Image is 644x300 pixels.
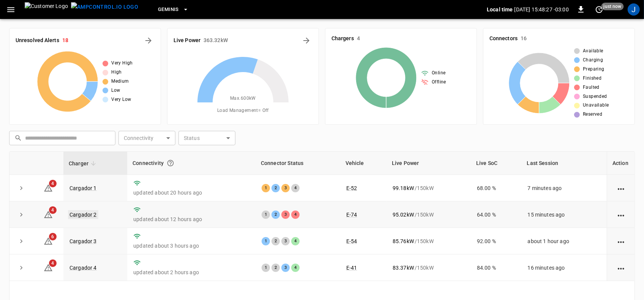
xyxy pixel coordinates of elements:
p: 85.76 kW [393,237,414,245]
a: 6 [44,238,53,244]
td: 7 minutes ago [522,175,607,201]
span: Very Low [111,96,131,104]
td: about 1 hour ago [522,228,607,254]
div: 2 [271,264,280,272]
td: 64.00 % [471,201,522,228]
div: 2 [271,237,280,245]
div: 4 [291,264,300,272]
h6: Connectors [489,35,518,43]
div: 1 [262,210,270,219]
td: 68.00 % [471,175,522,201]
td: 92.00 % [471,228,522,254]
a: E-41 [346,265,357,271]
div: / 150 kW [393,211,465,218]
th: Live Power [387,152,471,175]
td: 16 minutes ago [522,254,607,281]
th: Live SoC [471,152,522,175]
div: 3 [281,210,290,219]
a: 4 [44,184,53,190]
button: expand row [16,209,27,220]
div: 3 [281,237,290,245]
a: Cargador 1 [69,185,97,191]
a: E-52 [346,185,357,191]
div: 1 [262,264,270,272]
p: updated about 2 hours ago [133,269,249,276]
div: / 150 kW [393,237,465,245]
div: Connectivity [133,156,250,170]
h6: 18 [62,36,68,45]
div: 3 [281,264,290,272]
p: updated about 12 hours ago [133,215,249,223]
span: Medium [111,78,129,85]
h6: Chargers [331,35,354,43]
div: 2 [271,210,280,219]
span: Available [583,47,603,55]
div: profile-icon [628,3,640,16]
div: 4 [291,237,300,245]
a: 4 [44,211,53,217]
span: Geminis [158,5,179,14]
div: / 150 kW [393,264,465,272]
div: 2 [271,184,280,192]
p: Local time [487,6,513,13]
h6: 4 [357,35,360,43]
span: Reserved [583,111,602,118]
span: Low [111,87,120,94]
button: set refresh interval [593,3,605,16]
div: 1 [262,184,270,192]
h6: Live Power [174,36,200,45]
h6: 363.32 kW [204,36,228,45]
span: Charging [583,57,603,64]
span: 6 [49,233,57,240]
span: 4 [49,206,57,214]
a: E-74 [346,212,357,218]
div: 4 [291,184,300,192]
button: All Alerts [142,35,155,47]
th: Last Session [522,152,607,175]
p: updated about 20 hours ago [133,189,249,196]
img: ampcontrol.io logo [71,2,138,12]
button: Connection between the charger and our software. [164,156,177,170]
span: 4 [49,180,57,187]
span: Suspended [583,93,607,101]
div: 4 [291,210,300,219]
a: 4 [44,264,53,270]
span: Finished [583,75,601,82]
a: Cargador 2 [68,210,98,219]
div: action cell options [616,237,626,245]
div: 3 [281,184,290,192]
span: Load Management = Off [217,107,269,115]
div: / 150 kW [393,184,465,192]
span: Very High [111,60,133,67]
a: Cargador 4 [69,265,97,271]
td: 84.00 % [471,254,522,281]
p: 99.18 kW [393,184,414,192]
div: action cell options [616,211,626,218]
p: updated about 3 hours ago [133,242,249,250]
img: Customer Logo [25,2,68,17]
div: 1 [262,237,270,245]
span: 4 [49,259,57,267]
div: action cell options [616,264,626,272]
span: Max. 600 kW [230,95,256,102]
h6: Unresolved Alerts [16,36,59,45]
h6: 16 [521,35,527,43]
a: E-54 [346,238,357,244]
button: Energy Overview [300,35,313,47]
button: expand row [16,262,27,273]
span: Faulted [583,84,600,91]
button: expand row [16,182,27,194]
p: 83.37 kW [393,264,414,272]
span: Preparing [583,66,605,73]
td: 15 minutes ago [522,201,607,228]
span: High [111,69,122,76]
span: Charger [69,159,98,168]
div: action cell options [616,184,626,192]
button: Geminis [155,2,192,17]
span: Offline [432,79,446,86]
span: Online [432,69,445,77]
th: Connector Status [256,152,340,175]
p: [DATE] 15:48:27 -03:00 [515,6,569,13]
button: expand row [16,236,27,247]
span: Unavailable [583,102,609,109]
